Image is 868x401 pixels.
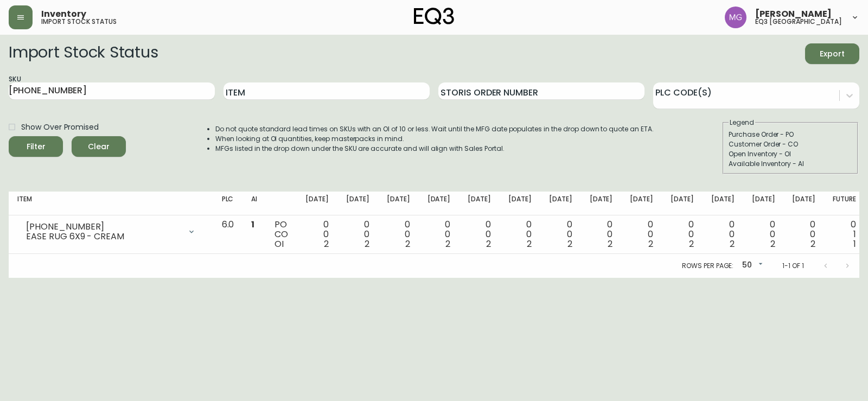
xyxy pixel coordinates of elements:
[275,238,284,250] span: OI
[486,238,491,250] span: 2
[729,149,852,159] div: Open Inventory - OI
[608,238,612,250] span: 2
[810,238,815,250] span: 2
[527,238,532,250] span: 2
[405,238,410,250] span: 2
[729,159,852,169] div: Available Inventory - AI
[792,220,815,249] div: 0 0
[752,220,775,249] div: 0 0
[26,222,181,232] div: [PHONE_NUMBER]
[26,232,181,241] div: EASE RUG 6X9 - CREAM
[41,10,86,18] span: Inventory
[459,192,500,215] th: [DATE]
[738,257,765,275] div: 50
[581,192,622,215] th: [DATE]
[9,43,158,64] h2: Import Stock Status
[21,122,99,133] span: Show Over Promised
[41,18,117,25] h5: import stock status
[590,220,613,249] div: 0 0
[378,192,419,215] th: [DATE]
[297,192,337,215] th: [DATE]
[337,192,378,215] th: [DATE]
[540,192,581,215] th: [DATE]
[648,238,653,250] span: 2
[387,220,410,249] div: 0 0
[755,18,842,25] h5: eq3 [GEOGRAPHIC_DATA]
[662,192,703,215] th: [DATE]
[427,220,451,249] div: 0 0
[689,238,694,250] span: 2
[365,238,369,250] span: 2
[251,218,254,231] span: 1
[324,238,329,250] span: 2
[215,124,654,134] li: Do not quote standard lead times on SKUs with an OI of 10 or less. Wait until the MFG date popula...
[729,130,852,139] div: Purchase Order - PO
[414,8,454,25] img: logo
[743,192,784,215] th: [DATE]
[782,261,804,271] p: 1-1 of 1
[419,192,459,215] th: [DATE]
[853,238,856,250] span: 1
[703,192,743,215] th: [DATE]
[215,144,654,154] li: MFGs listed in the drop down under the SKU are accurate and will align with Sales Portal.
[783,192,824,215] th: [DATE]
[729,139,852,149] div: Customer Order - CO
[671,220,694,249] div: 0 0
[567,238,572,250] span: 2
[346,220,369,249] div: 0 0
[9,136,63,157] button: Filter
[621,192,662,215] th: [DATE]
[770,238,775,250] span: 2
[80,140,117,154] span: Clear
[814,47,851,61] span: Export
[711,220,735,249] div: 0 0
[213,192,243,215] th: PLC
[549,220,572,249] div: 0 0
[275,220,288,249] div: PO CO
[805,43,859,64] button: Export
[215,134,654,144] li: When looking at OI quantities, keep masterpacks in mind.
[682,261,733,271] p: Rows per page:
[630,220,653,249] div: 0 0
[508,220,532,249] div: 0 0
[72,136,126,157] button: Clear
[755,10,832,18] span: [PERSON_NAME]
[242,192,266,215] th: AI
[730,238,735,250] span: 2
[305,220,329,249] div: 0 0
[9,192,213,215] th: Item
[833,220,856,249] div: 0 1
[468,220,491,249] div: 0 0
[729,118,755,128] legend: Legend
[725,7,746,28] img: de8837be2a95cd31bb7c9ae23fe16153
[17,220,205,244] div: [PHONE_NUMBER]EASE RUG 6X9 - CREAM
[824,192,865,215] th: Future
[445,238,450,250] span: 2
[500,192,540,215] th: [DATE]
[213,215,243,254] td: 6.0
[27,140,46,154] div: Filter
